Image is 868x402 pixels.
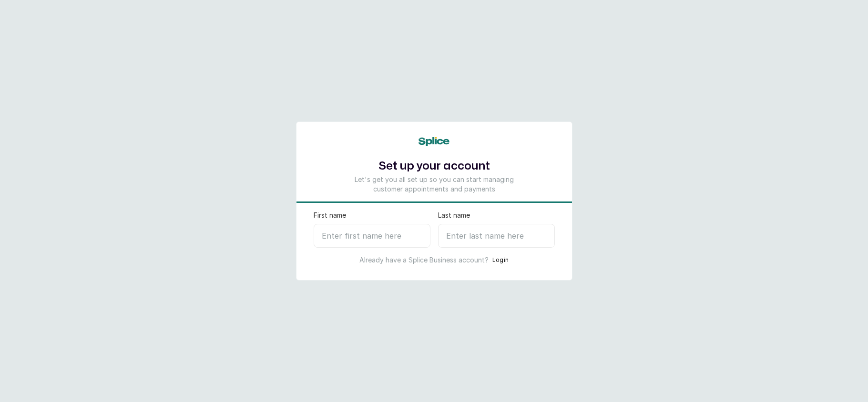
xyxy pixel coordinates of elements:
[349,175,518,194] p: Let's get you all set up so you can start managing customer appointments and payments
[492,255,509,265] button: Login
[349,158,518,175] h1: Set up your account
[438,211,470,220] label: Last name
[359,255,489,265] p: Already have a Splice Business account?
[438,224,555,248] input: Enter last name here
[314,224,430,248] input: Enter first name here
[314,211,346,220] label: First name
